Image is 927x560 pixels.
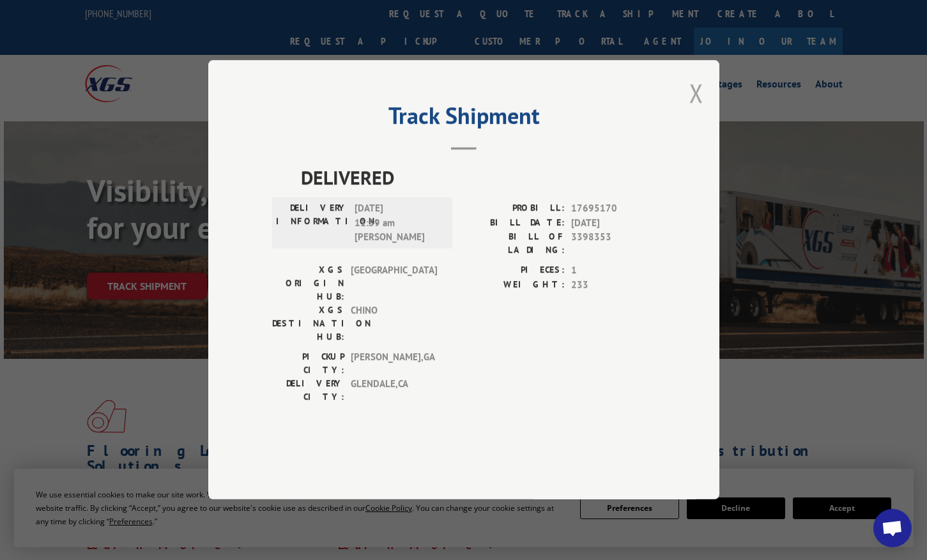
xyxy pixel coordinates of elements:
label: BILL OF LADING: [464,231,565,257]
div: Open chat [873,509,912,547]
h2: Track Shipment [272,107,655,131]
label: BILL DATE: [464,216,565,231]
label: XGS DESTINATION HUB: [272,304,344,344]
span: GLENDALE , CA [351,377,437,404]
button: Close modal [689,76,703,110]
label: WEIGHT: [464,278,565,292]
label: XGS ORIGIN HUB: [272,264,344,304]
label: PICKUP CITY: [272,351,344,377]
span: 1 [571,264,655,278]
span: CHINO [351,304,437,344]
span: [DATE] [571,216,655,231]
span: 233 [571,278,655,292]
label: DELIVERY CITY: [272,377,344,404]
span: [PERSON_NAME] , GA [351,351,437,377]
label: PIECES: [464,264,565,278]
span: [GEOGRAPHIC_DATA] [351,264,437,304]
label: PROBILL: [464,202,565,216]
span: 17695170 [571,202,655,216]
label: DELIVERY INFORMATION: [276,202,348,245]
span: 3398353 [571,231,655,257]
span: [DATE] 11:59 am [PERSON_NAME] [355,202,441,245]
span: DELIVERED [301,163,655,192]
